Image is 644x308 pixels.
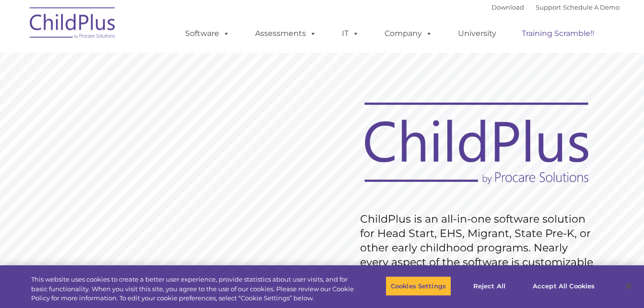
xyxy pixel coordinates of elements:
[386,276,451,296] button: Cookies Settings
[536,3,561,11] a: Support
[512,24,604,43] a: Training Scramble!!
[31,275,354,303] div: This website uses cookies to create a better user experience, provide statistics about user visit...
[459,276,519,296] button: Reject All
[527,276,600,296] button: Accept All Cookies
[492,3,620,11] font: |
[332,24,369,43] a: IT
[563,3,620,11] a: Schedule A Demo
[246,24,326,43] a: Assessments
[375,24,442,43] a: Company
[176,24,239,43] a: Software
[492,3,524,11] a: Download
[448,24,506,43] a: University
[618,275,639,296] button: Close
[25,0,121,48] img: ChildPlus by Procare Solutions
